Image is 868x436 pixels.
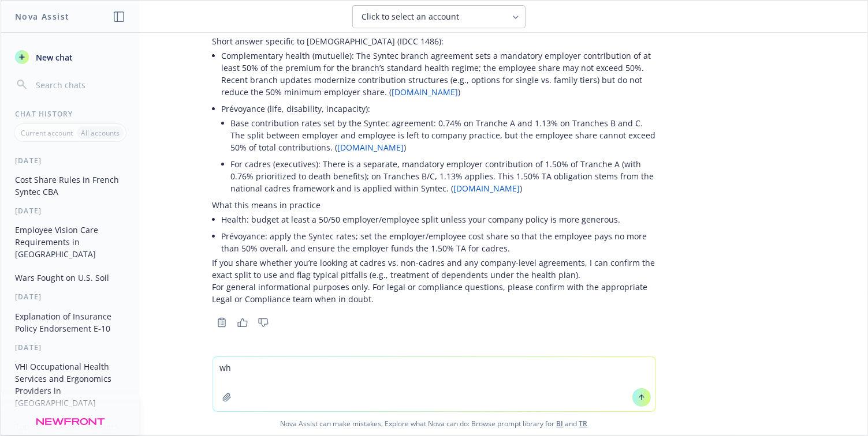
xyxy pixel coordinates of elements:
p: All accounts [81,128,120,138]
p: If you share whether you’re looking at cadres vs. non-cadres and any company-level agreements, I ... [213,257,656,281]
a: [DOMAIN_NAME] [338,142,404,153]
button: Explanation of Insurance Policy Endorsement E-10 [10,307,130,338]
li: Base contribution rates set by the Syntec agreement: 0.74% on Tranche A and 1.13% on Tranches B a... [231,115,656,156]
div: Chat History [1,109,139,119]
div: [DATE] [1,343,139,352]
span: Nova Assist can make mistakes. Explore what Nova can do: Browse prompt library for and [5,412,863,435]
p: Short answer specific to [DEMOGRAPHIC_DATA] (IDCC 1486): [213,35,656,47]
p: For general informational purposes only. For legal or compliance questions, please confirm with t... [213,281,656,305]
li: For cadres (executives): There is a separate, mandatory employer contribution of 1.50% of Tranche... [231,156,656,197]
button: Thumbs down [254,314,273,330]
li: Prévoyance: apply the Syntec rates; set the employer/employee cost share so that the employee pay... [222,228,656,257]
p: Current account [21,128,73,138]
button: VHI Occupational Health Services and Ergonomics Providers in [GEOGRAPHIC_DATA] [10,357,130,412]
button: Employee Vision Care Requirements in [GEOGRAPHIC_DATA] [10,220,130,264]
textarea: wha [213,357,655,411]
a: BI [557,419,564,429]
button: Wars Fought on U.S. Soil [10,268,130,287]
button: Click to select an account [352,5,526,28]
a: [DOMAIN_NAME] [392,87,459,97]
input: Search chats [33,77,125,93]
h1: Nova Assist [15,10,69,22]
li: Prévoyance (life, disability, incapacity): [222,100,656,199]
p: What this means in practice [213,199,656,211]
div: [DATE] [1,292,139,302]
svg: Copy to clipboard [217,317,227,328]
li: Complementary health (mutuelle): The Syntec branch agreement sets a mandatory employer contributi... [222,47,656,100]
a: [DOMAIN_NAME] [454,183,520,194]
span: Click to select an account [362,11,460,22]
li: Health: budget at least a 50/50 employer/employee split unless your company policy is more generous. [222,211,656,228]
div: [DATE] [1,206,139,216]
a: TR [579,419,588,429]
button: New chat [10,47,130,67]
span: New chat [33,51,73,63]
div: [DATE] [1,156,139,166]
button: Cost Share Rules in French Syntec CBA [10,170,130,201]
